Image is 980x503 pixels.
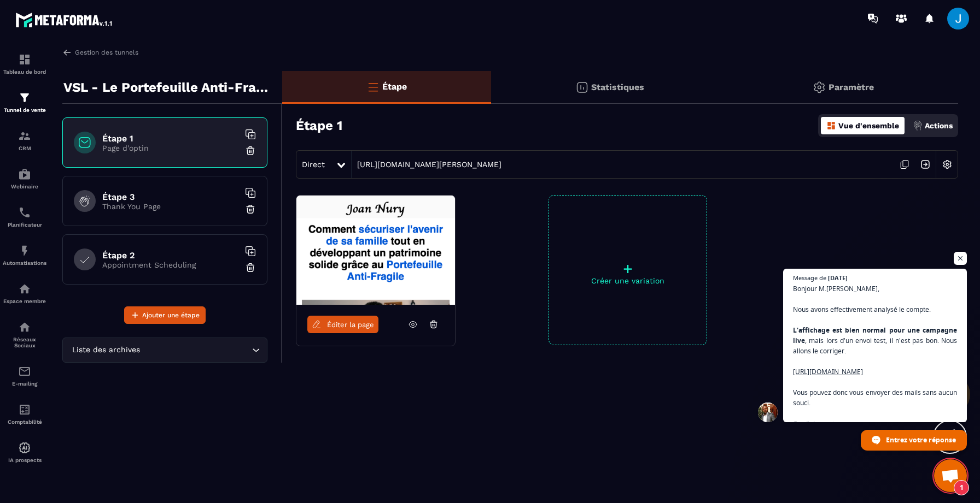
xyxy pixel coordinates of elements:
a: formationformationCRM [3,121,46,159]
img: arrow-next.bcc2205e.svg [915,154,936,175]
span: Direct [302,160,325,169]
p: Réseaux Sociaux [3,336,46,348]
img: bars-o.4a397970.svg [366,80,380,93]
a: accountantaccountantComptabilité [3,395,46,433]
p: Étape [382,81,407,92]
p: Paramètre [829,82,874,92]
img: formation [18,129,31,143]
p: Tunnel de vente [3,107,46,113]
p: IA prospects [3,457,46,463]
a: social-networksocial-networkRéseaux Sociaux [3,312,46,357]
p: CRM [3,145,46,151]
a: Ouvrir le chat [934,459,967,492]
a: Gestion des tunnels [62,48,138,57]
h6: Étape 1 [102,133,239,144]
img: automations [18,244,31,257]
span: Entrez votre réponse [886,430,956,449]
p: Thank You Page [102,202,239,211]
img: trash [245,204,256,215]
span: Message de [793,275,826,281]
span: Liste des archives [69,344,142,356]
a: Éditer la page [307,316,378,333]
img: social-network [18,321,31,334]
p: + [549,261,707,276]
img: automations [18,282,31,295]
button: Ajouter une étape [124,306,206,324]
span: 1 [954,480,969,495]
p: VSL - Le Portefeuille Anti-Fragile [63,76,274,98]
p: Page d'optin [102,144,239,152]
span: [DATE] [828,275,848,281]
img: email [18,365,31,378]
img: formation [18,91,31,104]
span: Éditer la page [327,321,374,329]
a: automationsautomationsEspace membre [3,274,46,312]
img: trash [245,262,256,273]
p: Tableau de bord [3,69,46,75]
p: Appointment Scheduling [102,261,239,269]
a: emailemailE-mailing [3,357,46,395]
p: Espace membre [3,298,46,304]
img: actions.d6e523a2.png [913,121,923,131]
h3: Étape 1 [296,118,342,133]
p: Automatisations [3,260,46,266]
p: Webinaire [3,184,46,190]
img: image [296,196,455,305]
img: formation [18,53,31,66]
p: Statistiques [591,82,644,92]
p: Planificateur [3,222,46,228]
p: Comptabilité [3,419,46,425]
img: stats.20deebd0.svg [575,81,588,94]
img: scheduler [18,206,31,219]
img: setting-w.858f3a88.svg [937,154,958,175]
p: Vue d'ensemble [838,121,899,130]
input: Search for option [142,344,249,356]
a: formationformationTableau de bord [3,45,46,83]
a: formationformationTunnel de vente [3,83,46,121]
p: Créer une variation [549,276,707,285]
img: accountant [18,403,31,416]
img: arrow [62,48,72,57]
a: automationsautomationsWebinaire [3,159,46,198]
a: [URL][DOMAIN_NAME][PERSON_NAME] [352,160,501,169]
a: automationsautomationsAutomatisations [3,236,46,274]
div: Search for option [62,338,267,363]
span: Ajouter une étape [142,310,200,321]
img: automations [18,441,31,454]
span: Bonjour M.[PERSON_NAME], Nous avons effectivement analysé le compte. , mais lors d'un envoi test,... [793,283,957,439]
a: schedulerschedulerPlanificateur [3,198,46,236]
h6: Étape 3 [102,192,239,202]
img: automations [18,168,31,181]
h6: Étape 2 [102,250,239,261]
img: logo [15,10,114,29]
img: setting-gr.5f69749f.svg [813,81,826,94]
p: Actions [925,121,953,130]
img: dashboard-orange.40269519.svg [826,121,836,131]
p: E-mailing [3,381,46,387]
img: trash [245,145,256,156]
